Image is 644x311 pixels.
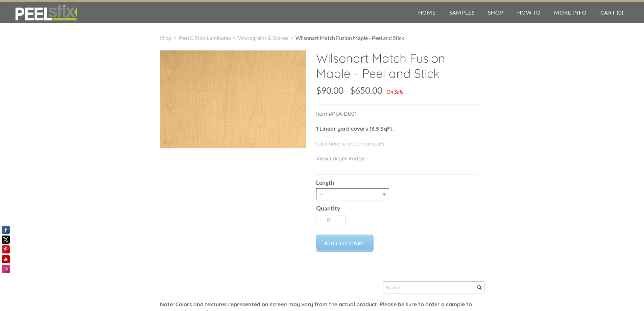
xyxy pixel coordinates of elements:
[316,110,478,125] p: Item #PSA-D001
[238,35,288,41] a: Woodgrains & Stones
[383,281,484,293] input: Search
[316,50,478,86] h2: Wilsonart Match Fusion Maple - Peel and Stick
[316,125,394,132] strong: 1 Linear yard covers 13.5 SqFt.
[316,205,340,212] b: Quantity
[316,235,374,252] a: Add to Cart
[386,88,403,95] div: On Sale
[172,35,179,41] span: >
[316,179,334,186] b: Length
[477,285,482,290] span: Search
[510,2,548,23] a: How To
[316,140,385,147] a: Click here to order samples
[547,2,593,23] a: More Info
[295,35,404,41] span: Wilsonart Match Fusion Maple - Peel and Stick
[618,9,622,16] span: 0
[160,35,172,41] a: Shop
[481,2,510,23] a: Shop
[179,35,231,41] a: Peel & Stick Laminates
[316,85,382,96] span: $90.00 - $650.00
[316,155,365,162] a: View Larger Image
[411,2,443,23] a: Home
[288,35,295,41] span: >
[594,2,630,23] a: Cart (0)
[231,35,238,41] span: >
[14,4,79,21] img: REFACE SUPPLIES
[443,2,481,23] a: Samples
